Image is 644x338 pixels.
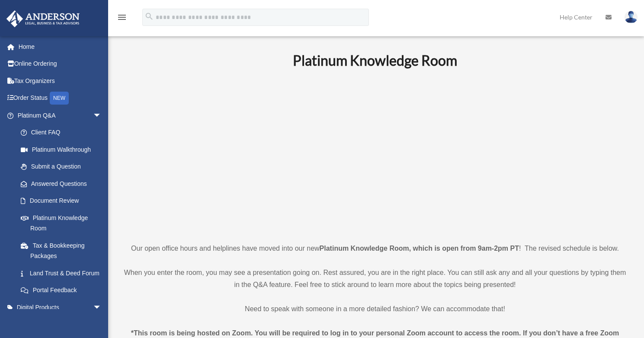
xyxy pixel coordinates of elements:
a: Home [6,38,115,55]
a: Answered Questions [12,175,115,192]
p: Need to speak with someone in a more detailed fashion? We can accommodate that! [123,303,627,315]
span: arrow_drop_down [93,107,110,124]
b: Platinum Knowledge Room [293,52,457,69]
p: When you enter the room, you may see a presentation going on. Rest assured, you are in the right ... [123,267,627,291]
a: menu [117,15,127,22]
iframe: 231110_Toby_KnowledgeRoom [245,80,505,226]
a: Tax & Bookkeeping Packages [12,237,115,265]
a: Submit a Question [12,158,115,175]
a: Land Trust & Deed Forum [12,265,115,282]
i: search [144,12,154,21]
img: Anderson Advisors Platinum Portal [4,10,82,27]
a: Client FAQ [12,124,115,141]
div: NEW [50,92,69,105]
a: Online Ordering [6,55,115,73]
i: menu [117,12,127,22]
a: Document Review [12,192,115,210]
span: arrow_drop_down [93,299,110,316]
a: Order StatusNEW [6,89,115,107]
p: Our open office hours and helplines have moved into our new ! The revised schedule is below. [123,242,627,255]
a: Platinum Q&Aarrow_drop_down [6,107,115,124]
a: Tax Organizers [6,72,115,89]
a: Platinum Knowledge Room [12,209,110,237]
a: Portal Feedback [12,282,115,299]
a: Platinum Walkthrough [12,141,115,158]
img: User Pic [625,11,638,23]
strong: Platinum Knowledge Room, which is open from 9am-2pm PT [320,245,519,252]
a: Digital Productsarrow_drop_down [6,299,115,316]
